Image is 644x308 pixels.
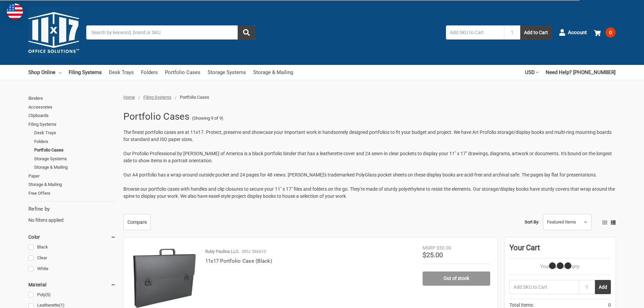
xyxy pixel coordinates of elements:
[509,280,579,294] input: Add SKU to Cart
[546,65,616,80] a: Need Help? [PHONE_NUMBER]
[180,95,209,100] span: Portfolio Cases
[559,24,587,41] a: Account
[28,172,116,181] a: Paper
[253,65,293,80] a: Storage & Mailing
[28,205,116,213] h5: Refine by
[123,129,612,142] span: The finest portfolio cases are at 11x17. Protect, preserve and showcase your important work in ha...
[423,271,490,286] a: Out of stock
[123,151,612,163] span: Our Profolio Professional by [PERSON_NAME] of America is a black portfolio binder that has a leat...
[141,65,158,80] a: Folders
[7,3,23,20] img: duty and tax information for United States
[34,146,116,155] a: Portfolio Cases
[436,245,451,251] span: $50.00
[123,186,615,199] span: Browse our portfolio cases with handles and clip closures to secure your 11" x 17" files and fold...
[509,242,611,258] div: Your Cart
[594,24,616,41] a: 0
[568,29,587,37] span: Account
[59,303,65,308] span: (1)
[595,280,611,294] button: Add
[28,94,116,103] a: Binders
[205,258,272,264] a: 11x17 Portfolio Case (Black)
[28,111,116,120] a: Clipboards
[28,65,62,80] a: Shop Online
[165,65,200,80] a: Portfolio Cases
[28,205,116,223] div: No filters applied
[525,217,539,227] label: Sort By:
[123,214,151,230] a: Compare
[45,292,51,297] span: (5)
[34,155,116,163] a: Storage Systems
[28,233,116,241] h5: Color
[242,248,266,255] p: SKU: 566610
[28,120,116,129] a: Filing Systems
[28,189,116,198] a: Free Offers
[34,128,116,137] a: Desk Trays
[28,7,79,58] img: 11x17.com
[423,251,443,259] span: $25.00
[123,172,597,177] span: Our A4 portfolio has a wrap-around outside pocket and 24 pages for 48 views. [PERSON_NAME]'s trad...
[520,25,552,40] button: Add to Cart
[28,281,116,289] h5: Material
[34,163,116,172] a: Storage & Mailing
[525,65,539,80] a: USD
[28,290,116,300] a: Poly
[28,264,116,274] a: White
[28,180,116,189] a: Storage & Mailing
[123,95,135,100] a: Home
[28,243,116,252] a: Black
[205,248,239,255] p: Ruby Paulina LLC.
[605,27,616,38] span: 0
[588,290,644,308] iframe: Google Customer Reviews
[509,263,611,270] p: Your Cart Is Empty.
[109,65,134,80] a: Desk Trays
[34,137,116,146] a: Folders
[192,115,223,122] span: (Showing 9 of 9)
[28,103,116,112] a: Accessories
[143,95,171,100] a: Filing Systems
[423,244,435,252] div: MSRP
[208,65,246,80] a: Storage Systems
[69,65,102,80] a: Filing Systems
[446,25,504,40] input: Add SKU to Cart
[123,108,190,125] h1: Portfolio Cases
[86,25,255,40] input: Search by keyword, brand or SKU
[28,254,116,263] a: Clear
